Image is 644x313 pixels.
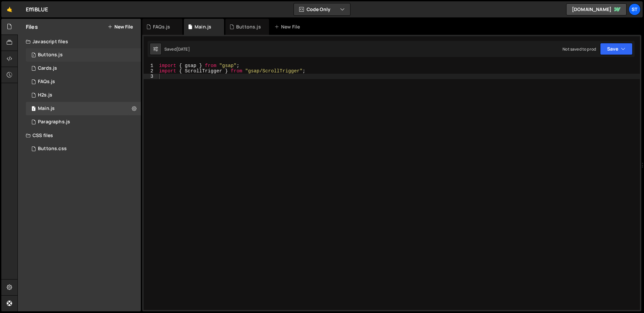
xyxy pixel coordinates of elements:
div: New File [274,23,303,30]
div: Paragraphs.js [38,119,70,125]
div: 16410/44433.js [26,48,141,62]
a: St [629,3,641,15]
div: 3 [144,74,158,79]
div: Buttons.css [38,146,67,152]
div: 16410/44435.js [26,115,141,129]
span: 1 [32,107,36,112]
div: Buttons.js [236,23,261,30]
h2: Files [26,23,38,30]
a: [DOMAIN_NAME] [566,3,627,15]
div: Cards.js [38,65,57,71]
div: 16410/44438.js [26,62,141,75]
div: Saved [164,46,190,52]
div: 16410/44432.js [26,88,141,102]
div: 2 [144,68,158,74]
div: 16410/44436.css [26,142,141,155]
div: Buttons.js [38,52,63,58]
div: FAQs.js [38,79,55,85]
span: 1 [32,53,36,58]
div: 1 [144,63,158,68]
button: Save [600,43,633,55]
div: Javascript files [18,35,141,48]
button: Code Only [294,3,350,15]
a: 🤙 [1,1,18,17]
div: Not saved to prod [562,46,596,52]
div: Main.js [195,23,211,30]
div: EffiBLUE [26,5,48,13]
div: Main.js [38,106,55,112]
div: [DATE] [176,46,190,52]
div: FAQs.js [153,23,170,30]
div: 16410/44440.js [26,75,141,88]
div: 16410/44431.js [26,102,141,115]
button: New File [108,24,133,29]
div: H2s.js [38,92,52,98]
div: CSS files [18,129,141,142]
